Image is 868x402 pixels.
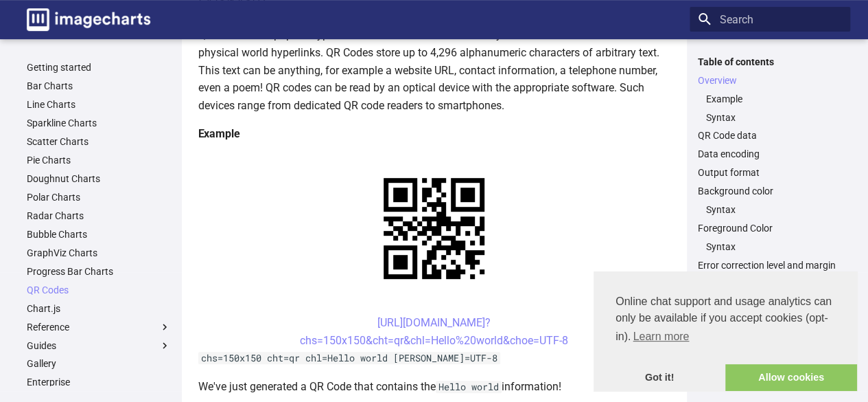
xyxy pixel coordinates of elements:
a: Gallery [27,357,171,370]
a: dismiss cookie message [594,364,725,392]
a: Bubble Charts [27,228,171,241]
a: Scatter Charts [27,135,171,148]
p: We've just generated a QR Code that contains the information! [198,378,670,396]
nav: Foreground Color [698,241,842,253]
code: Hello world [436,381,502,393]
a: Radar Charts [27,210,171,222]
code: chs=150x150 cht=qr chl=Hello world [PERSON_NAME]=UTF-8 [198,352,500,364]
a: Overview [698,74,842,87]
a: allow cookies [725,364,857,392]
a: learn more about cookies [631,326,691,347]
a: Foreground Color [698,222,842,234]
a: [URL][DOMAIN_NAME]?chs=150x150&cht=qr&chl=Hello%20world&choe=UTF-8 [300,316,568,347]
img: logo [27,8,150,31]
a: Enterprise [27,376,171,388]
a: Syntax [706,203,842,216]
a: Progress Bar Charts [27,265,171,278]
label: Reference [27,321,171,333]
a: Bar Charts [27,80,171,92]
input: Search [690,7,850,32]
a: Image-Charts documentation [21,3,156,36]
a: Getting started [27,61,171,74]
a: Line Charts [27,98,171,111]
p: QR codes are a popular type of two-dimensional barcode. They are also known as hardlinks or physi... [198,26,670,114]
h4: Example [198,125,670,143]
nav: Table of contents [690,56,850,272]
a: Background color [698,185,842,197]
a: Error correction level and margin [698,259,842,271]
a: QR Codes [27,284,171,296]
a: Data encoding [698,148,842,160]
a: Polar Charts [27,191,171,203]
a: GraphViz Charts [27,247,171,259]
a: Doughnut Charts [27,172,171,185]
label: Table of contents [690,56,850,68]
img: chart [360,154,508,303]
a: Pie Charts [27,154,171,166]
a: Example [706,93,842,105]
a: Chart.js [27,302,171,315]
nav: Overview [698,93,842,124]
a: Sparkline Charts [27,117,171,129]
a: Syntax [706,111,842,124]
div: cookieconsent [594,271,857,391]
label: Guides [27,339,171,352]
span: Online chat support and usage analytics can only be available if you accept cookies (opt-in). [615,293,835,347]
a: Output format [698,166,842,179]
nav: Background color [698,203,842,216]
a: Syntax [706,241,842,253]
a: QR Code data [698,129,842,142]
